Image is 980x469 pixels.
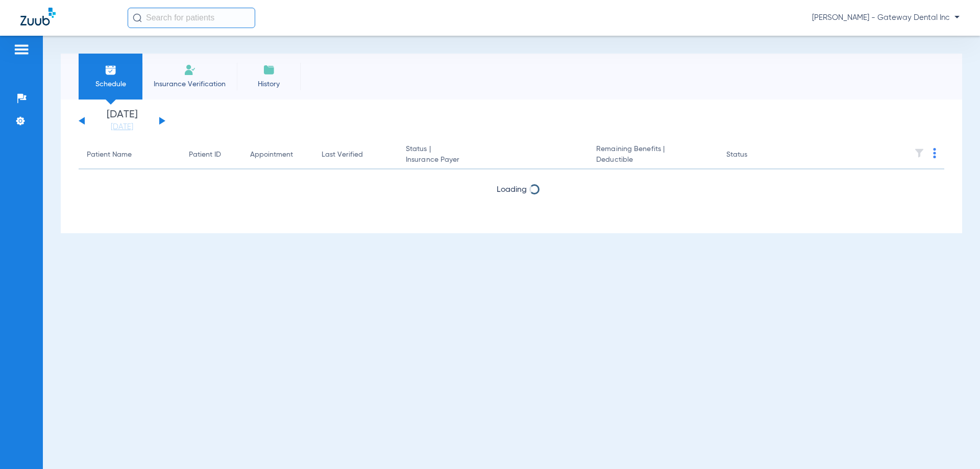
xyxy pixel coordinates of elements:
[718,141,787,169] th: Status
[933,148,936,158] img: group-dot-blue.svg
[250,150,293,160] div: Appointment
[184,64,196,76] img: Manual Insurance Verification
[189,150,221,160] div: Patient ID
[406,155,580,165] span: Insurance Payer
[588,141,718,169] th: Remaining Benefits |
[133,13,142,22] img: Search Icon
[596,155,709,165] span: Deductible
[322,150,389,160] div: Last Verified
[91,110,153,132] li: [DATE]
[87,150,132,160] div: Patient Name
[91,122,153,132] a: [DATE]
[13,43,30,56] img: hamburger-icon
[812,13,960,23] span: [PERSON_NAME] - Gateway Dental Inc
[250,150,305,160] div: Appointment
[128,8,255,28] input: Search for patients
[322,150,363,160] div: Last Verified
[914,148,924,158] img: filter.svg
[86,79,135,89] span: Schedule
[150,79,229,89] span: Insurance Verification
[244,79,293,89] span: History
[263,64,275,76] img: History
[189,150,234,160] div: Patient ID
[497,186,527,194] span: Loading
[105,64,117,76] img: Schedule
[398,141,588,169] th: Status |
[20,8,56,26] img: Zuub Logo
[87,150,173,160] div: Patient Name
